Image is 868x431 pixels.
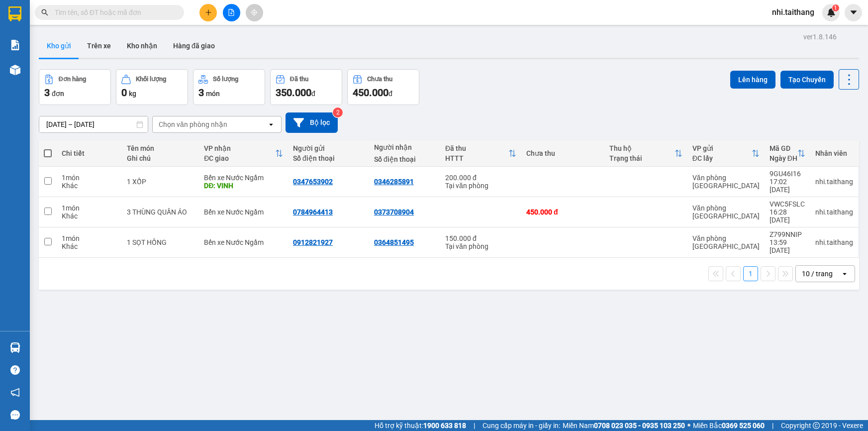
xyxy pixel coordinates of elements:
[55,7,172,18] input: Tìm tên, số ĐT hoặc mã đơn
[62,234,117,242] div: 1 món
[367,76,392,83] div: Chưa thu
[127,144,194,152] div: Tên món
[276,87,311,99] span: 350.000
[815,149,853,157] div: Nhân viên
[10,65,20,75] img: warehouse-icon
[770,144,797,152] div: Mã GD
[526,149,599,157] div: Chưa thu
[311,90,315,98] span: đ
[445,144,508,152] div: Đã thu
[772,420,773,431] span: |
[198,87,204,99] span: 3
[10,388,20,397] span: notification
[204,182,283,190] div: DĐ: VINH
[374,143,435,151] div: Người nhận
[79,34,119,58] button: Trên xe
[692,154,752,162] div: ĐC lấy
[803,31,837,42] div: ver 1.8.146
[609,154,675,162] div: Trạng thái
[604,140,687,167] th: Toggle SortBy
[374,238,414,246] div: 0364851495
[802,269,833,279] div: 10 / trang
[293,144,364,152] div: Người gửi
[199,140,288,167] th: Toggle SortBy
[770,170,805,178] div: 9GU46I16
[815,178,853,186] div: nhi.taithang
[10,410,20,420] span: message
[39,69,111,105] button: Đơn hàng3đơn
[41,9,48,16] span: search
[62,204,117,212] div: 1 món
[440,140,521,167] th: Toggle SortBy
[59,76,86,83] div: Đơn hàng
[165,34,223,58] button: Hàng đã giao
[62,212,117,220] div: Khác
[388,90,392,98] span: đ
[692,144,752,152] div: VP gửi
[8,6,21,21] img: logo-vxr
[474,420,475,431] span: |
[193,69,265,105] button: Số lượng3món
[353,87,388,99] span: 450.000
[834,4,837,11] span: 1
[692,174,760,190] div: Văn phòng [GEOGRAPHIC_DATA]
[293,238,333,246] div: 0912821927
[687,140,765,167] th: Toggle SortBy
[347,69,419,105] button: Chưa thu450.000đ
[693,420,765,431] span: Miền Bắc
[813,422,820,429] span: copyright
[159,119,227,129] div: Chọn văn phòng nhận
[39,34,79,58] button: Kho gửi
[692,204,760,220] div: Văn phòng [GEOGRAPHIC_DATA]
[770,230,805,238] div: Z799NNIP
[374,155,435,163] div: Số điện thoại
[290,76,308,83] div: Đã thu
[246,4,263,21] button: aim
[213,76,238,83] div: Số lượng
[52,90,64,98] span: đơn
[563,420,685,431] span: Miền Nam
[127,154,194,162] div: Ghi chú
[374,178,414,186] div: 0346285891
[286,112,338,133] button: Bộ lọc
[722,422,765,430] strong: 0369 525 060
[199,4,217,21] button: plus
[204,208,283,216] div: Bến xe Nước Ngầm
[770,238,805,254] div: 13:59 [DATE]
[136,76,166,83] div: Khối lượng
[116,69,188,105] button: Khối lượng0kg
[743,266,758,281] button: 1
[832,4,839,11] sup: 1
[205,9,212,16] span: plus
[780,71,834,89] button: Tạo Chuyến
[204,144,275,152] div: VP nhận
[849,8,858,17] span: caret-down
[44,87,50,99] span: 3
[526,208,599,216] div: 450.000 đ
[609,144,675,152] div: Thu hộ
[445,182,516,190] div: Tại văn phòng
[374,208,414,216] div: 0373708904
[127,208,194,216] div: 3 THÙNG QUẦN ÁO
[62,149,117,157] div: Chi tiết
[129,90,136,98] span: kg
[770,154,797,162] div: Ngày ĐH
[121,87,127,99] span: 0
[815,238,853,246] div: nhi.taithang
[333,108,343,117] sup: 2
[204,154,275,162] div: ĐC giao
[687,424,690,428] span: ⚪️
[206,90,220,98] span: món
[228,9,235,16] span: file-add
[445,234,516,242] div: 150.000 đ
[267,120,275,128] svg: open
[204,238,283,246] div: Bến xe Nước Ngầm
[293,208,333,216] div: 0784964413
[445,154,508,162] div: HTTT
[770,200,805,208] div: VWC5FSLC
[594,422,685,430] strong: 0708 023 035 - 0935 103 250
[730,71,775,89] button: Lên hàng
[482,420,560,431] span: Cung cấp máy in - giấy in:
[127,238,194,246] div: 1 SỌT HỒNG
[62,182,117,190] div: Khác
